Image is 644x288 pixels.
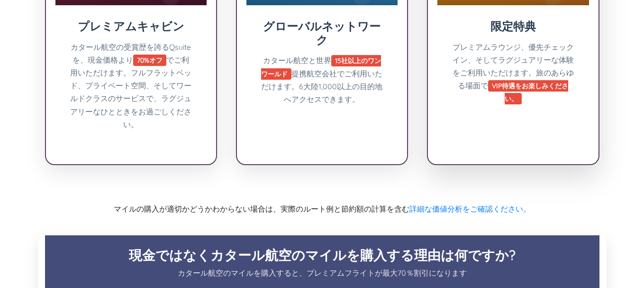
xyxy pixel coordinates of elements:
font: マイルの購入が適切かどうかわからない場合は、 [114,204,281,214]
font: プレミアムキャビン [78,19,184,33]
font: 提携航空会社でご利用いただけます。6大陸1,000以上の目的地へアクセスできます。 [261,69,382,104]
font: VIP待遇をお楽しみください。 [492,82,568,103]
font: でご利用いただけます。フルフラットベッド、プライベート空間、そしてワールドクラスのサービスで、ラグジュアリーなひとときをお過ごしください。 [70,55,191,129]
font: プレミアムラウンジ、優先チェックイン、そしてラグジュアリーな体験をご利用いただけます。 [453,42,574,77]
font: カタール航空のマイルを購入すると、プレミアムフライトが最大70％割引になります [178,268,467,278]
a: 詳細な価値分析をご確認ください。 [409,204,531,214]
font: カタール航空の受賞歴を誇るQsuiteを、現金価格より [71,42,191,65]
font: 15社以上のワンワールド [261,56,381,78]
font: 現金ではなくカタール航空のマイルを購入する理由は何ですか? [129,247,516,263]
font: 70%オフ [137,56,163,65]
font: 実際のルート例と節約額の計算を含む [281,204,409,214]
font: グローバルネットワーク [263,19,381,47]
font: 限定特典 [490,19,536,33]
font: カタール航空と世界 [263,56,331,65]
